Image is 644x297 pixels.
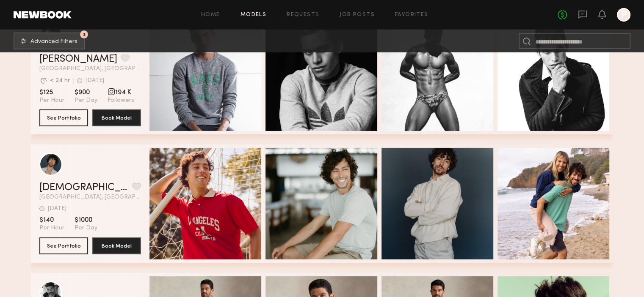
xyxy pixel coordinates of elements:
[108,88,134,97] span: 194 K
[39,237,88,254] button: See Portfolio
[108,97,134,104] span: Followers
[340,12,375,18] a: Job Posts
[39,194,141,200] span: [GEOGRAPHIC_DATA], [GEOGRAPHIC_DATA]
[201,12,220,18] a: Home
[39,88,64,97] span: $125
[39,54,117,64] a: [PERSON_NAME]
[395,12,428,18] a: Favorites
[39,183,129,193] a: [DEMOGRAPHIC_DATA][PERSON_NAME]
[75,88,97,97] span: $900
[30,39,77,45] span: Advanced Filters
[75,97,97,104] span: Per Day
[83,33,86,36] span: 3
[39,97,64,104] span: Per Hour
[92,109,141,126] button: Book Model
[92,237,141,254] button: Book Model
[39,224,64,232] span: Per Hour
[39,216,64,224] span: $140
[50,78,70,84] div: < 24 hr
[287,12,319,18] a: Requests
[39,109,88,126] button: See Portfolio
[39,66,141,72] span: [GEOGRAPHIC_DATA], [GEOGRAPHIC_DATA]
[617,8,630,22] a: P
[240,12,266,18] a: Models
[75,216,97,224] span: $1000
[75,224,97,232] span: Per Day
[48,206,66,212] div: [DATE]
[14,33,85,49] button: 3Advanced Filters
[86,78,104,84] div: [DATE]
